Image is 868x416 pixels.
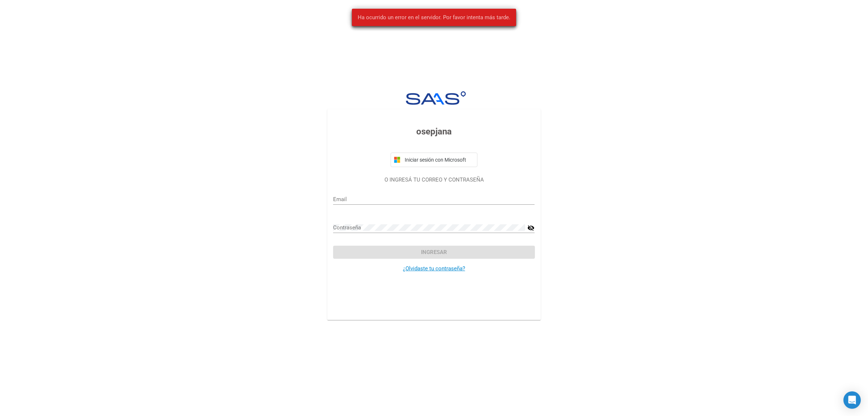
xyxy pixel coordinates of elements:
[333,125,535,138] h3: osepjana
[333,176,535,184] p: O INGRESÁ TU CORREO Y CONTRASEÑA
[403,265,465,272] a: ¿Olvidaste tu contraseña?
[843,391,861,409] div: Open Intercom Messenger
[391,153,477,167] button: Iniciar sesión con Microsoft
[333,246,535,259] button: Ingresar
[358,14,510,21] span: Ha ocurrido un error en el servidor. Por favor intenta más tarde.
[421,249,447,255] span: Ingresar
[527,224,535,232] mat-icon: visibility_off
[403,157,474,163] span: Iniciar sesión con Microsoft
